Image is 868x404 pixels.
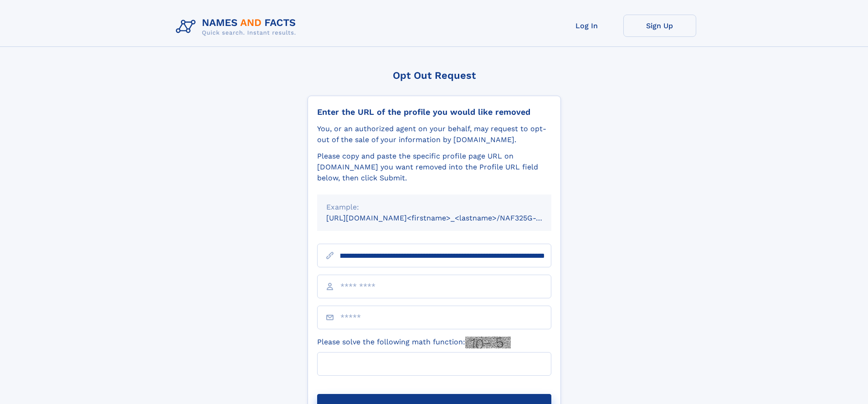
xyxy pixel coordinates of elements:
[172,15,303,39] img: Logo Names and Facts
[550,15,623,37] a: Log In
[317,151,551,184] div: Please copy and paste the specific profile page URL on [DOMAIN_NAME] you want removed into the Pr...
[308,70,561,81] div: Opt Out Request
[326,202,542,213] div: Example:
[317,107,551,117] div: Enter the URL of the profile you would like removed
[623,15,696,37] a: Sign Up
[317,123,551,145] div: You, or an authorized agent on your behalf, may request to opt-out of the sale of your informatio...
[317,337,511,348] label: Please solve the following math function:
[326,214,569,222] small: [URL][DOMAIN_NAME]<firstname>_<lastname>/NAF325G-xxxxxxxx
